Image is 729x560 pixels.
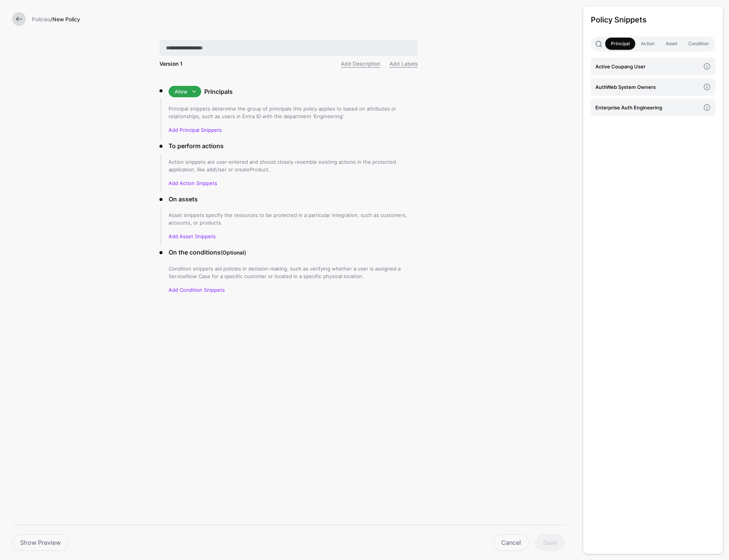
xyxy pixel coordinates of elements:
p: Principal snippets determine the group of principals this policy applies to based on attributes o... [169,105,418,120]
a: Show Preview [12,534,69,551]
h4: Enterprise Auth Engineering [595,103,700,112]
p: Condition snippets aid policies in decision-making, such as verifying whether a user is assigned ... [169,265,418,280]
a: Add Condition Snippets [169,287,225,293]
h3: To perform actions [169,141,418,150]
h3: On assets [169,195,418,204]
a: Condition [683,38,714,50]
h3: Policy Snippets [591,14,715,26]
strong: Version 1 [159,60,183,67]
strong: New Policy [52,16,80,22]
a: Action [635,38,660,50]
p: Action snippets are user-entered and should closely resemble existing actions in the protected ap... [169,158,418,173]
a: Add Labels [390,60,418,67]
h4: Active Coupang User [595,62,700,71]
h3: Principals [204,87,418,96]
a: Asset [660,38,683,50]
small: (Optional) [221,249,246,256]
a: Add Principal Snippets [169,127,222,133]
div: / [29,15,568,23]
a: Add Description [341,60,380,67]
a: Principal [605,38,635,50]
span: Allow [175,89,188,95]
a: Add Action Snippets [169,180,217,186]
h4: AuthWeb System Owners [595,83,700,91]
a: Policies [32,16,50,22]
p: Asset snippets specify the resources to be protected in a particular integration, such as custome... [169,211,418,226]
a: Cancel [493,534,529,551]
h3: On the conditions [169,248,418,257]
a: Add Asset Snippets [169,233,216,239]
